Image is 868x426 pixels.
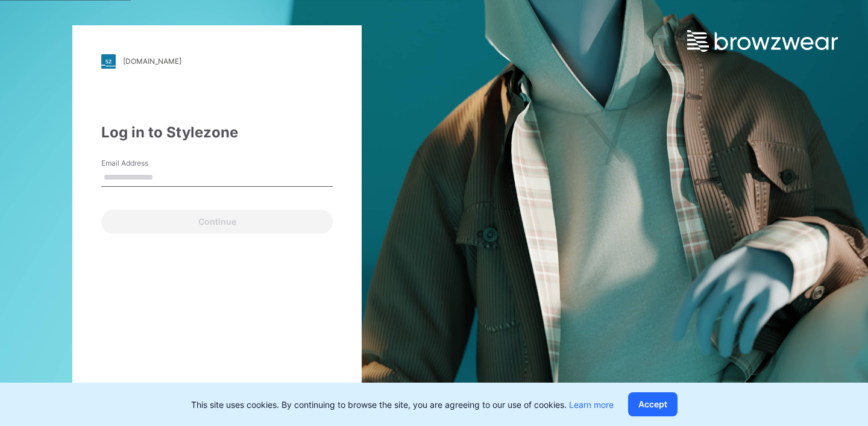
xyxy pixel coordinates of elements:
[101,158,186,169] label: Email Address
[123,57,181,66] div: [DOMAIN_NAME]
[101,54,116,69] img: stylezone-logo.562084cfcfab977791bfbf7441f1a819.svg
[101,122,333,143] div: Log in to Stylezone
[687,30,838,52] img: browzwear-logo.e42bd6dac1945053ebaf764b6aa21510.svg
[628,392,678,416] button: Accept
[101,54,333,69] a: [DOMAIN_NAME]
[191,398,614,411] p: This site uses cookies. By continuing to browse the site, you are agreeing to our use of cookies.
[569,399,614,410] a: Learn more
